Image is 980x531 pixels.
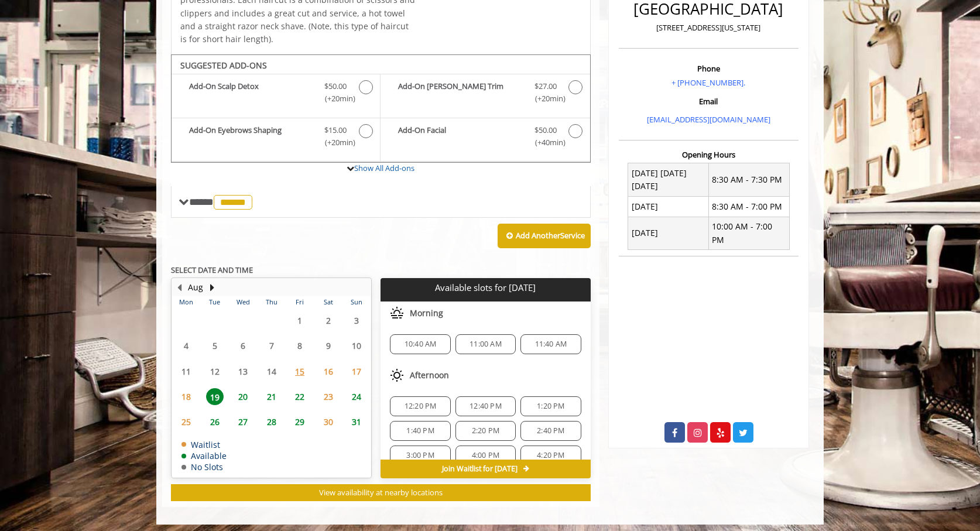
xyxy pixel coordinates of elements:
[189,80,313,105] b: Add-On Scalp Detox
[342,384,371,409] td: Select day24
[647,114,770,125] a: [EMAIL_ADDRESS][DOMAIN_NAME]
[520,446,581,465] div: 4:20 PM
[177,388,195,405] span: 18
[342,296,371,308] th: Sun
[319,487,443,498] span: View availability at nearby locations
[622,64,796,73] h3: Phone
[622,22,796,34] p: [STREET_ADDRESS][US_STATE]
[390,446,450,465] div: 3:00 PM
[181,463,227,471] td: No Slots
[207,281,217,294] button: Next Month
[671,77,745,88] a: + [PHONE_NUMBER].
[535,340,567,349] span: 11:40 AM
[534,80,557,93] span: $27.00
[342,409,371,434] td: Select day31
[257,384,285,409] td: Select day21
[455,421,516,441] div: 2:20 PM
[257,409,285,434] td: Select day28
[472,426,499,436] span: 2:20 PM
[348,363,365,380] span: 17
[520,334,581,354] div: 11:40 AM
[188,281,203,294] button: Aug
[206,388,224,405] span: 19
[314,358,342,383] td: Select day16
[181,440,227,449] td: Waitlist
[622,1,796,18] h2: [GEOGRAPHIC_DATA]
[442,464,518,474] span: Join Waitlist for [DATE]
[628,217,709,250] td: [DATE]
[263,413,280,430] span: 28
[520,421,581,441] div: 2:40 PM
[537,426,564,436] span: 2:40 PM
[410,371,449,380] span: Afternoon
[286,409,314,434] td: Select day29
[628,163,709,197] td: [DATE] [DATE] [DATE]
[286,358,314,383] td: Select day15
[189,124,313,149] b: Add-On Eyebrows Shaping
[171,484,591,501] button: View availability at nearby locations
[528,93,563,105] span: (+20min )
[181,451,227,460] td: Available
[390,306,404,320] img: morning slots
[171,54,591,163] div: The Made Man Senior Barber Haircut Add-onS
[174,281,184,294] button: Previous Month
[229,409,257,434] td: Select day27
[348,388,365,405] span: 24
[619,150,799,159] h3: Opening Hours
[291,363,309,380] span: 15
[354,163,414,173] a: Show All Add-ons
[257,296,285,308] th: Thu
[498,224,591,248] button: Add AnotherService
[516,230,585,241] b: Add Another Service
[348,413,365,430] span: 31
[177,80,374,108] label: Add-On Scalp Detox
[708,197,789,217] td: 8:30 AM - 7:00 PM
[622,97,796,105] h3: Email
[708,163,789,197] td: 8:30 AM - 7:30 PM
[398,124,522,149] b: Add-On Facial
[410,309,443,318] span: Morning
[314,409,342,434] td: Select day30
[177,124,374,152] label: Add-On Eyebrows Shaping
[472,451,499,460] span: 4:00 PM
[386,124,584,152] label: Add-On Facial
[628,197,709,217] td: [DATE]
[386,80,584,108] label: Add-On Beard Trim
[320,413,337,430] span: 30
[200,409,228,434] td: Select day26
[172,296,200,308] th: Mon
[520,396,581,416] div: 1:20 PM
[320,363,337,380] span: 16
[324,80,347,93] span: $50.00
[172,409,200,434] td: Select day25
[708,217,789,250] td: 10:00 AM - 7:00 PM
[314,296,342,308] th: Sat
[324,124,347,136] span: $15.00
[470,340,502,349] span: 11:00 AM
[385,283,585,293] p: Available slots for [DATE]
[342,358,371,383] td: Select day17
[314,384,342,409] td: Select day23
[263,388,280,405] span: 21
[171,265,253,275] b: SELECT DATE AND TIME
[229,384,257,409] td: Select day20
[177,413,195,430] span: 25
[180,60,267,71] b: SUGGESTED ADD-ONS
[390,421,450,441] div: 1:40 PM
[455,334,516,354] div: 11:00 AM
[398,80,522,105] b: Add-On [PERSON_NAME] Trim
[318,93,353,105] span: (+20min )
[537,451,564,460] span: 4:20 PM
[234,388,252,405] span: 20
[206,413,224,430] span: 26
[390,368,404,382] img: afternoon slots
[470,402,502,411] span: 12:40 PM
[286,296,314,308] th: Fri
[405,340,437,349] span: 10:40 AM
[390,396,450,416] div: 12:20 PM
[291,413,309,430] span: 29
[455,446,516,465] div: 4:00 PM
[537,402,564,411] span: 1:20 PM
[405,402,437,411] span: 12:20 PM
